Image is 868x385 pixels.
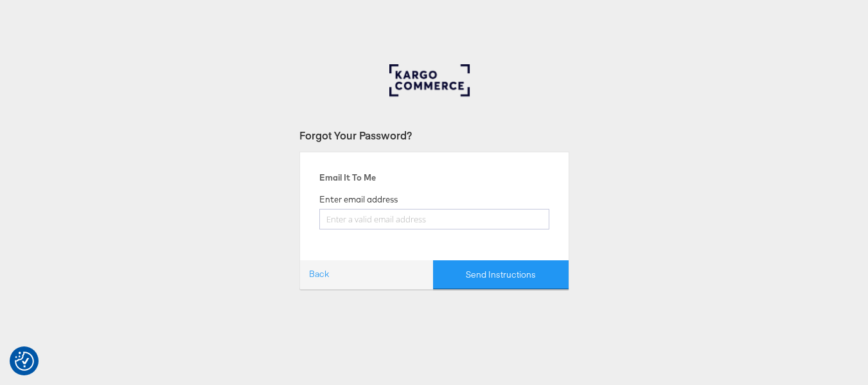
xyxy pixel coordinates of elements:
[15,352,34,371] button: Consent Preferences
[319,209,549,229] input: Enter a valid email address
[319,193,398,206] label: Enter email address
[15,352,34,371] img: Revisit consent button
[433,260,569,289] button: Send Instructions
[299,128,569,143] div: Forgot Your Password?
[300,263,338,286] a: Back
[319,172,549,184] div: Email It To Me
